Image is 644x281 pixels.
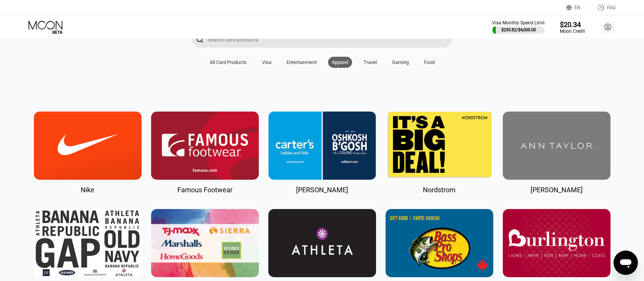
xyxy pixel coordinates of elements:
[501,27,536,32] div: $235.82 / $4,000.00
[192,31,207,48] div: 
[388,57,413,68] div: Gaming
[531,186,583,194] div: [PERSON_NAME]
[560,21,585,29] div: $20.34
[566,4,590,11] div: EN
[206,57,250,68] div: All Card Products
[332,59,348,65] div: Apparel
[607,5,615,10] div: FAQ
[81,186,94,194] div: Nike
[424,59,435,65] div: Food
[262,59,271,65] div: Visa
[363,59,377,65] div: Travel
[614,251,638,275] iframe: Button to launch messaging window
[210,59,247,65] div: All Card Products
[423,186,456,194] div: Nordstrom
[196,35,204,44] div: 
[590,4,615,11] div: FAQ
[328,57,352,68] div: Apparel
[296,186,348,194] div: [PERSON_NAME]
[574,5,580,10] div: EN
[492,20,545,34] div: Visa Monthly Spend Limit$235.82/$4,000.00
[207,31,452,48] input: Search card products
[258,57,275,68] div: Visa
[177,186,233,194] div: Famous Footwear
[392,59,409,65] div: Gaming
[560,29,585,34] div: Moon Credit
[560,21,585,34] div: $20.34Moon Credit
[283,57,320,68] div: Entertainment
[492,20,545,26] div: Visa Monthly Spend Limit
[420,57,438,68] div: Food
[360,57,381,68] div: Travel
[287,59,317,65] div: Entertainment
